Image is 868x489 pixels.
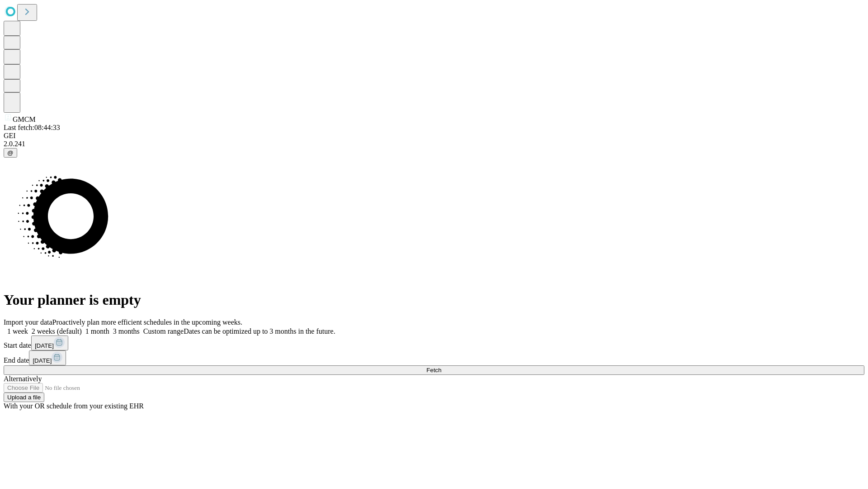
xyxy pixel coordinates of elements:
[85,327,109,335] span: 1 month
[4,292,864,308] h1: Your planner is empty
[35,342,54,349] span: [DATE]
[4,336,864,350] div: Start date
[4,148,17,158] button: @
[143,327,184,335] span: Custom range
[31,336,68,350] button: [DATE]
[13,115,36,123] span: GMCM
[7,327,28,335] span: 1 week
[4,132,864,140] div: GEI
[4,393,44,402] button: Upload a file
[29,350,66,365] button: [DATE]
[4,350,864,365] div: End date
[32,327,82,335] span: 2 weeks (default)
[4,402,144,410] span: With your OR schedule from your existing EHR
[4,124,60,131] span: Last fetch: 08:44:33
[4,365,864,375] button: Fetch
[4,318,52,326] span: Import your data
[113,327,140,335] span: 3 months
[4,140,864,148] div: 2.0.241
[7,149,14,156] span: @
[33,357,52,364] span: [DATE]
[52,318,242,326] span: Proactively plan more efficient schedules in the upcoming weeks.
[184,327,335,335] span: Dates can be optimized up to 3 months in the future.
[4,375,42,383] span: Alternatively
[426,367,441,374] span: Fetch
